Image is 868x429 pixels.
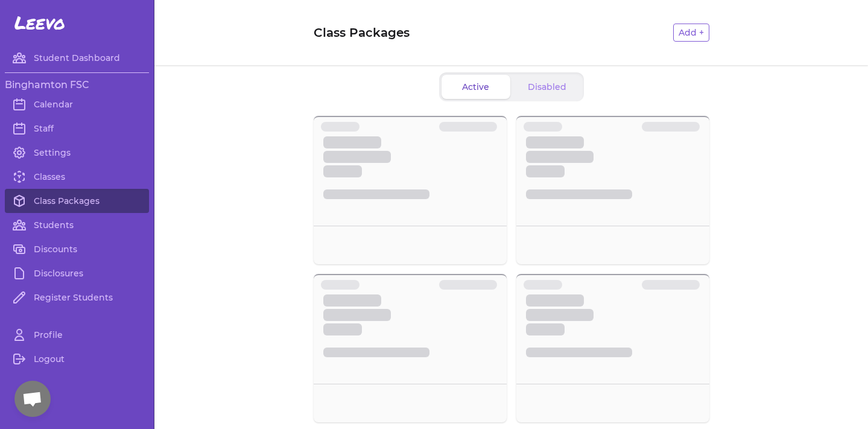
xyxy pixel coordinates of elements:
[5,78,149,92] h3: Binghamton FSC
[5,213,149,237] a: Students
[5,285,149,310] a: Register Students
[673,24,709,42] button: Add +
[5,46,149,70] a: Student Dashboard
[442,75,510,99] button: Active
[5,116,149,141] a: Staff
[5,237,149,261] a: Discounts
[5,141,149,165] a: Settings
[5,165,149,189] a: Classes
[5,261,149,285] a: Disclosures
[5,189,149,213] a: Class Packages
[14,381,51,417] div: Open chat
[513,75,581,99] button: Disabled
[5,92,149,116] a: Calendar
[5,347,149,371] a: Logout
[5,323,149,347] a: Profile
[14,12,65,34] span: Leevo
